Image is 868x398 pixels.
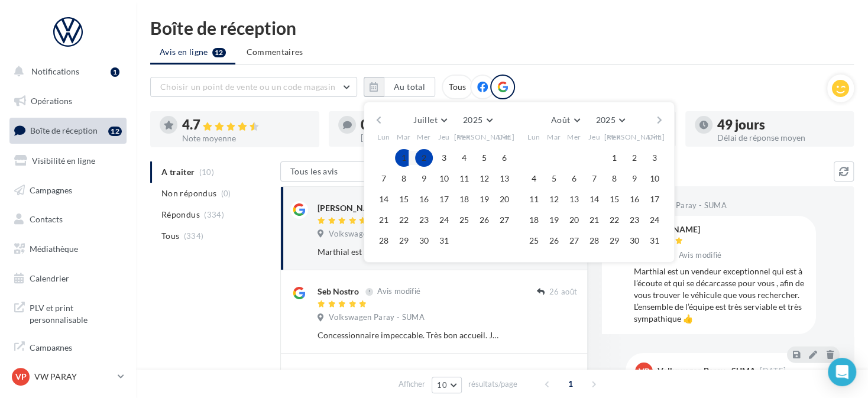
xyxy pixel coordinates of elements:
span: 10 [437,380,447,390]
button: 25 [455,211,473,229]
button: Tous les avis [280,161,399,182]
button: Au total [364,77,435,97]
span: Tous [161,230,179,242]
button: 15 [395,190,413,208]
button: 21 [585,211,603,229]
span: Médiathèque [30,244,78,254]
button: Choisir un point de vente ou un code magasin [150,77,357,97]
span: [PERSON_NAME] [604,132,665,142]
button: 31 [435,232,453,250]
div: Open Intercom Messenger [828,358,856,386]
a: Opérations [7,89,129,114]
span: Calendrier [30,273,69,283]
div: 12 [108,127,122,136]
button: 30 [626,232,643,250]
span: Tous les avis [290,166,338,176]
span: 2025 [463,115,482,125]
button: 28 [585,232,603,250]
span: Mer [417,132,431,142]
a: Calendrier [7,266,129,291]
span: Lun [527,132,540,142]
button: 2 [415,149,433,167]
button: 4 [455,149,473,167]
button: 2025 [591,112,629,128]
button: 1 [605,149,623,167]
span: [PERSON_NAME] [454,132,515,142]
span: Dim [497,132,511,142]
button: 29 [605,232,623,250]
button: 27 [565,232,583,250]
button: 9 [626,170,643,187]
span: Mer [567,132,581,142]
button: 3 [646,149,663,167]
button: 13 [495,170,513,187]
span: VP [639,365,650,377]
span: Afficher [399,378,425,390]
button: 2025 [458,112,497,128]
button: 10 [432,377,462,393]
button: Notifications 1 [7,59,124,84]
span: 26 août [549,287,577,297]
span: VP [15,371,27,383]
button: 22 [605,211,623,229]
button: 16 [415,190,433,208]
span: Lun [377,132,390,142]
div: [PERSON_NAME] [318,369,384,381]
a: Médiathèque [7,237,129,261]
div: Concessionnaire impeccable. Très bon accueil. Je recommande ! [318,329,500,341]
span: Notifications [31,66,79,76]
button: 6 [495,149,513,167]
button: 26 [545,232,563,250]
span: Jeu [438,132,450,142]
span: [DATE] [760,367,786,375]
div: Note moyenne [182,134,310,143]
button: 18 [455,190,473,208]
a: Visibilité en ligne [7,148,129,173]
button: 20 [565,211,583,229]
button: 6 [565,170,583,187]
p: VW PARAY [34,371,113,383]
button: 8 [395,170,413,187]
button: 17 [435,190,453,208]
button: 27 [495,211,513,229]
span: PLV et print personnalisable [30,300,122,325]
span: Volkswagen Paray - SUMA [329,312,424,323]
span: (334) [184,231,204,241]
button: 19 [475,190,493,208]
a: PLV et print personnalisable [7,295,129,330]
div: Boîte de réception [150,19,854,37]
span: Visibilité en ligne [32,156,95,166]
a: Campagnes DataOnDemand [7,335,129,370]
button: 13 [565,190,583,208]
span: Juillet [413,115,437,125]
span: Volkswagen Paray - SUMA [329,229,424,240]
button: 1 [395,149,413,167]
button: 10 [435,170,453,187]
span: 1 [561,374,580,393]
button: 16 [626,190,643,208]
button: 4 [525,170,543,187]
button: 14 [585,190,603,208]
button: 9 [415,170,433,187]
button: 7 [585,170,603,187]
div: 4.7 [182,118,310,132]
button: 23 [415,211,433,229]
button: 25 [525,232,543,250]
span: Non répondus [161,187,216,199]
button: 24 [646,211,663,229]
div: 0 [361,118,488,131]
span: Mar [397,132,411,142]
span: Août [551,115,570,125]
span: Répondus [161,209,200,221]
div: 49 jours [717,118,845,131]
button: 19 [545,211,563,229]
span: Dim [647,132,662,142]
span: Opérations [31,96,72,106]
a: Contacts [7,207,129,232]
button: Août [546,112,584,128]
span: 2025 [595,115,615,125]
button: 7 [375,170,393,187]
span: Choisir un point de vente ou un code magasin [160,82,335,92]
button: 8 [605,170,623,187]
